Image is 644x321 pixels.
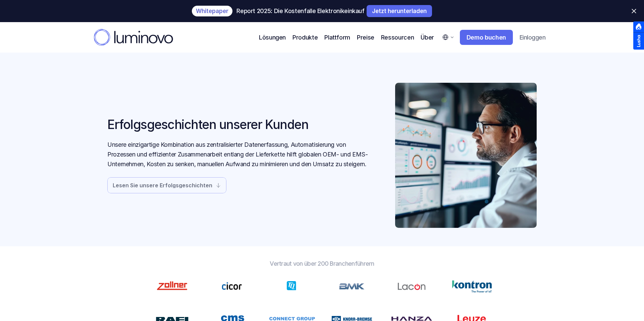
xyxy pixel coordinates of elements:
[259,33,286,42] p: Lösungen
[155,280,190,292] img: Zollner
[107,177,226,193] a: Lesen Sie unsere Erfolgsgeschichten
[339,276,365,297] img: zollner logo
[107,117,374,132] h1: Erfolgsgeschichten unserer Kunden
[222,279,242,293] img: zollner logo
[372,8,427,14] p: Jetzt herunterladen
[467,34,506,41] p: Demo buchen
[196,8,228,14] p: Whitepaper
[421,33,434,42] p: Über
[395,83,537,228] img: Elektronikfachmann betrachtet ein Dashboard auf einem Computerbildschirm
[236,8,364,14] p: Report 2025: Die Kostenfalle Elektronikeinkauf
[367,5,432,17] a: Jetzt herunterladen
[357,33,374,42] a: Preise
[324,33,350,42] p: Plattform
[148,260,496,268] p: Vertraut von über 200 Branchenführern
[113,183,212,188] p: Lesen Sie unsere Erfolgsgeschichten
[515,30,550,45] a: Einloggen
[381,33,414,42] p: Ressourcen
[107,140,374,169] p: Unsere einzigartige Kombination aus zentralisierter Datenerfassung, Automatisierung von Prozessen...
[398,276,426,297] img: Lacon
[520,34,545,41] p: Einloggen
[460,30,513,45] a: Demo buchen
[292,33,318,42] p: Produkte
